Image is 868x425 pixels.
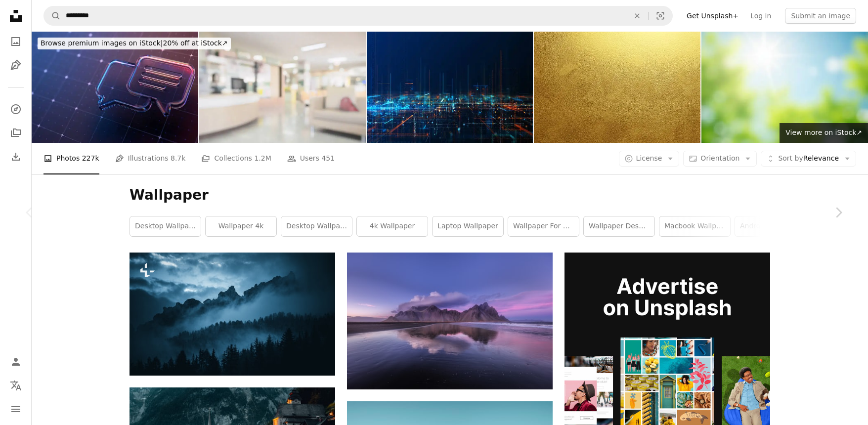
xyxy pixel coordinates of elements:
a: Illustrations 8.7k [115,143,186,174]
button: License [619,151,680,167]
button: Language [6,376,26,395]
h1: Wallpaper [130,186,770,204]
button: Orientation [683,151,757,167]
span: License [636,154,662,162]
a: android wallpaper [735,216,806,236]
button: Visual search [649,6,672,25]
img: photo of mountain [347,253,553,389]
button: Search Unsplash [44,6,61,25]
img: hospital medical interior blurred background [199,32,366,143]
img: Blurred spring flower background with sunny blossoms, soft focus floral scene, gentle nature imag... [701,32,868,143]
a: wallpaper 4k [206,216,276,236]
a: 4k wallpaper [357,216,428,236]
span: 451 [321,153,335,164]
button: Sort byRelevance [761,151,856,167]
span: Browse premium images on iStock | [41,39,163,47]
a: a mountain range covered in fog and clouds [130,309,335,318]
div: 20% off at iStock ↗ [38,38,231,49]
a: wallpaper desktop [584,216,654,236]
span: Relevance [778,154,839,164]
a: Next [809,165,868,260]
a: photo of mountain [347,316,553,325]
a: desktop wallpaper [281,216,352,236]
form: Find visuals sitewide [43,6,673,26]
a: Get Unsplash+ [681,8,744,24]
a: Users 451 [287,143,335,174]
a: Collections 1.2M [201,143,271,174]
span: 1.2M [254,153,271,164]
img: Online communication and online support concept [32,32,198,143]
span: 8.7k [171,153,185,164]
a: desktop wallpapers [130,216,201,236]
a: Illustrations [6,55,26,75]
a: Explore [6,99,26,119]
span: Orientation [700,154,739,162]
a: macbook wallpaper [659,216,730,236]
a: Log in [744,8,777,24]
a: laptop wallpaper [433,216,503,236]
a: View more on iStock↗ [780,123,868,143]
img: Brushed Gold [534,32,700,143]
span: Sort by [778,154,803,162]
a: Photos [6,32,26,51]
button: Menu [6,399,26,419]
a: Collections [6,123,26,143]
a: Browse premium images on iStock|20% off at iStock↗ [32,32,237,55]
img: Intro Motion graphic Futuristic abstract digital glowing trails line and grid technology backgrou... [367,32,533,143]
a: Log in / Sign up [6,352,26,372]
a: Download History [6,147,26,167]
span: View more on iStock ↗ [785,128,862,136]
img: a mountain range covered in fog and clouds [130,253,335,376]
button: Submit an image [785,8,856,24]
a: wallpaper for mobile [508,216,579,236]
button: Clear [626,6,648,25]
